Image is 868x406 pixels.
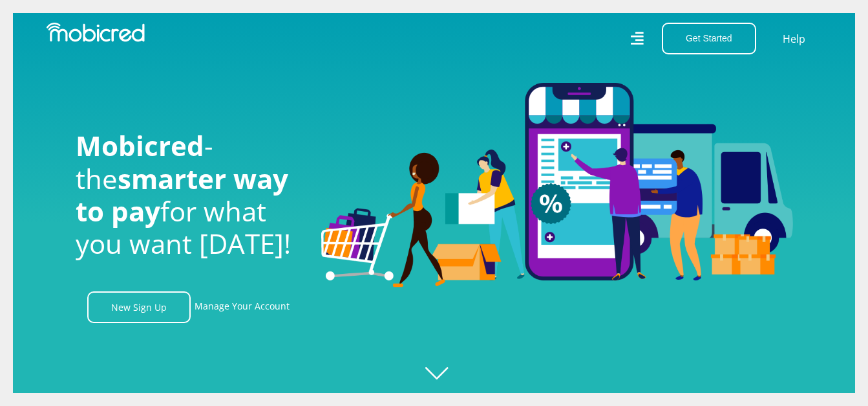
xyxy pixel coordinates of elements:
a: Help [782,30,806,47]
img: Welcome to Mobicred [321,83,793,288]
span: smarter way to pay [76,160,288,229]
a: New Sign Up [87,291,191,323]
span: Mobicred [76,127,204,164]
img: Mobicred [47,23,145,42]
h1: - the for what you want [DATE]! [76,130,302,260]
a: Manage Your Account [195,291,290,323]
button: Get Started [662,23,756,54]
